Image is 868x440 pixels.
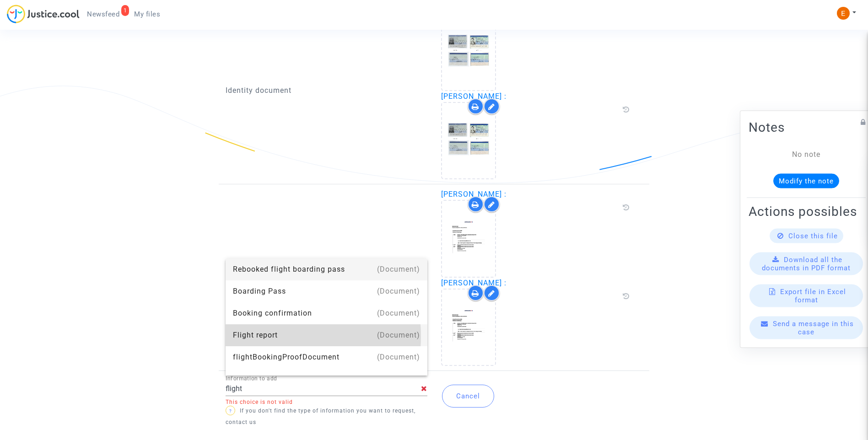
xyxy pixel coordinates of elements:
span: ? [229,408,232,413]
span: Export file in Excel format [780,288,846,304]
div: Rebooked flight boarding pass [233,258,420,280]
div: (Document) [377,346,420,368]
span: This choice is not valid [226,399,293,406]
p: Identity document [226,85,427,96]
div: Booking document [233,368,420,390]
p: If you don't find the type of information you want to request, contact us [226,405,427,428]
div: (Document) [377,302,420,324]
span: Newsfeed [87,10,119,18]
div: 1 [121,5,129,16]
button: Modify the note [773,174,839,188]
span: Send a message in this case [773,320,854,336]
div: flightBookingProofDocument [233,346,420,368]
div: (Document) [377,324,420,346]
span: Download all the documents in PDF format [762,256,851,272]
div: Booking confirmation [233,302,420,324]
a: My files [127,7,167,21]
div: Flight report [233,324,420,346]
span: [PERSON_NAME] : [441,190,507,199]
h2: Notes [749,119,864,135]
button: Cancel [442,385,494,408]
div: (Document) [377,258,420,280]
a: 1Newsfeed [80,7,127,21]
div: Boarding Pass [233,280,420,302]
div: No note [762,149,850,160]
h2: Actions possibles [749,204,864,220]
span: [PERSON_NAME] : [441,279,507,287]
div: (Document) [377,280,420,302]
span: [PERSON_NAME] : [441,92,507,101]
span: Close this file [788,232,838,240]
img: jc-logo.svg [7,5,80,23]
img: ACg8ocIeiFvHKe4dA5oeRFd_CiCnuxWUEc1A2wYhRJE3TTWt=s96-c [837,7,850,20]
div: (Document) [377,368,420,390]
span: My files [134,10,160,18]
